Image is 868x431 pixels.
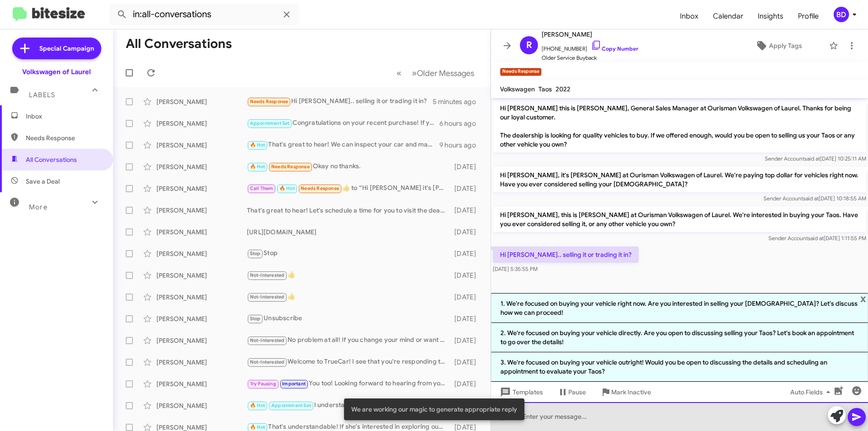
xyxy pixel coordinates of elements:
[417,68,474,78] span: Older Messages
[765,155,866,162] span: Sender Account [DATE] 10:25:11 AM
[351,405,517,414] span: We are working our magic to generate appropriate reply
[783,384,841,400] button: Auto Fields
[247,292,450,302] div: 👍
[526,38,532,52] span: R
[406,64,480,82] button: Next
[247,379,450,389] div: You too! Looking forward to hearing from you when you return. Enjoy your weekend!
[156,336,247,345] div: [PERSON_NAME]
[301,185,339,191] span: Needs Response
[26,112,103,121] span: Inbox
[250,185,274,191] span: Call Them
[247,140,439,150] div: That's great to hear! We can inspect your car and make an offer. Would this afternoon or [DATE] w...
[282,381,306,387] span: Important
[26,133,103,142] span: Needs Response
[250,381,276,387] span: Try Pausing
[247,183,450,194] div: ​👍​ to “ Hi [PERSON_NAME] it's [PERSON_NAME] at Ourisman Volkswagen of Laurel. You're invited to ...
[156,249,247,258] div: [PERSON_NAME]
[450,206,483,215] div: [DATE]
[556,85,571,93] span: 2022
[412,67,417,79] span: »
[247,313,450,324] div: Unsubscribe
[450,184,483,193] div: [DATE]
[156,293,247,302] div: [PERSON_NAME]
[450,249,483,258] div: [DATE]
[156,401,247,410] div: [PERSON_NAME]
[156,97,247,106] div: [PERSON_NAME]
[542,53,638,62] span: Older Service Buyback
[491,384,550,400] button: Templates
[156,141,247,150] div: [PERSON_NAME]
[439,141,483,150] div: 9 hours ago
[156,227,247,237] div: [PERSON_NAME]
[706,3,750,29] a: Calendar
[22,67,91,76] div: Volkswagen of Laurel
[250,251,261,256] span: Stop
[156,119,247,128] div: [PERSON_NAME]
[450,358,483,367] div: [DATE]
[247,248,450,259] div: Stop
[250,142,265,148] span: 🔥 Hot
[247,357,450,367] div: Welcome to TrueCar! I see that you're responding to a customer. If this is correct, please enter ...
[156,162,247,171] div: [PERSON_NAME]
[247,161,450,172] div: Okay no thanks.
[791,3,826,29] a: Profile
[250,337,285,343] span: Not-Interested
[491,293,868,323] li: 1. We're focused on buying your vehicle right now. Are you interested in selling your [DEMOGRAPHI...
[542,40,638,53] span: [PHONE_NUMBER]
[450,314,483,323] div: [DATE]
[396,67,401,79] span: «
[450,379,483,388] div: [DATE]
[39,44,94,53] span: Special Campaign
[26,177,60,186] span: Save a Deal
[247,118,439,128] div: Congratulations on your recent purchase! If you're considering selling your previous vehicle, we ...
[126,37,232,51] h1: All Conversations
[673,3,706,29] a: Inbox
[271,164,310,170] span: Needs Response
[450,293,483,302] div: [DATE]
[247,96,433,107] div: Hi [PERSON_NAME].. selling it or trading it in?
[391,64,407,82] button: Previous
[247,270,450,280] div: 👍
[247,206,450,215] div: That's great to hear! Let's schedule a time for you to visit the dealership so we can discuss the...
[156,184,247,193] div: [PERSON_NAME]
[250,164,265,170] span: 🔥 Hot
[860,293,866,304] span: x
[750,3,791,29] a: Insights
[250,294,285,300] span: Not-Interested
[439,119,483,128] div: 6 hours ago
[156,358,247,367] div: [PERSON_NAME]
[156,271,247,280] div: [PERSON_NAME]
[156,314,247,323] div: [PERSON_NAME]
[12,38,101,59] a: Special Campaign
[834,7,849,22] div: BD
[109,4,299,25] input: Search
[156,206,247,215] div: [PERSON_NAME]
[493,207,866,232] p: Hi [PERSON_NAME], this is [PERSON_NAME] at Ourisman Volkswagen of Laurel. We're interested in buy...
[29,91,55,99] span: Labels
[538,85,552,93] span: Taos
[250,120,290,126] span: Appointment Set
[803,195,819,202] span: said at
[26,155,77,164] span: All Conversations
[29,203,47,211] span: More
[808,235,824,242] span: said at
[450,162,483,171] div: [DATE]
[611,384,651,400] span: Mark Inactive
[271,403,311,408] span: Appointment Set
[500,68,542,76] small: Needs Response
[250,99,288,104] span: Needs Response
[493,265,538,272] span: [DATE] 5:35:55 PM
[493,246,639,263] p: Hi [PERSON_NAME].. selling it or trading it in?
[433,97,483,106] div: 5 minutes ago
[491,352,868,382] li: 3. We're focused on buying your vehicle outright! Would you be open to discussing the details and...
[250,316,261,322] span: Stop
[450,227,483,237] div: [DATE]
[156,379,247,388] div: [PERSON_NAME]
[450,271,483,280] div: [DATE]
[568,384,586,400] span: Pause
[769,235,866,242] span: Sender Account [DATE] 1:11:55 PM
